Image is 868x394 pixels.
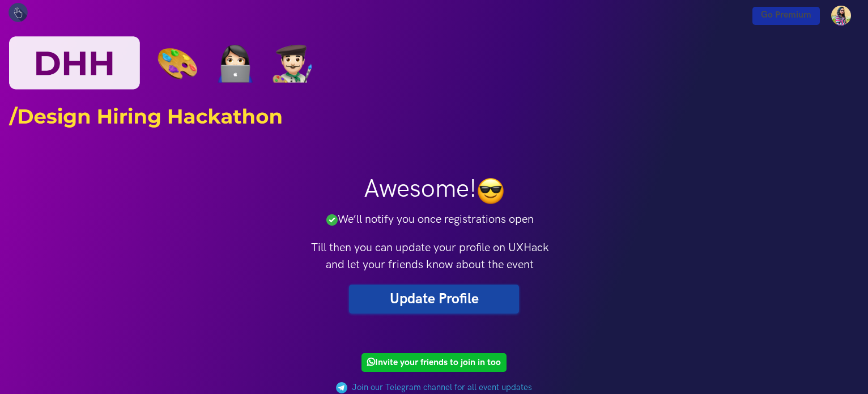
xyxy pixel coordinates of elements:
[8,6,860,134] img: dhh_desktop_normal.png
[301,173,567,205] h1: Awesome!
[336,382,347,393] img: palette
[349,285,519,313] a: Update Profile
[352,382,532,392] a: Join our Telegram channel for all event updates
[761,10,811,20] span: Go Premium
[752,7,820,25] a: Go Premium
[476,177,505,205] img: smiley_sunglasses.png
[361,353,507,372] a: Invite your friends to join in too
[8,3,28,22] img: UXHack logo
[301,239,559,273] p: Till then you can update your profile on UXHack and let your friends know about the event
[326,214,338,226] img: greentick.png
[301,211,559,228] p: We’ll notify you once registrations open
[831,6,851,26] img: Your profile pic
